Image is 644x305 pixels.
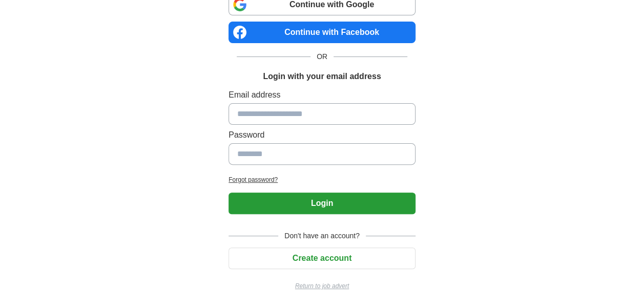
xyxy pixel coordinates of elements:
[228,129,416,141] label: Password
[310,51,334,62] span: OR
[228,193,416,214] button: Login
[278,231,366,241] span: Don't have an account?
[228,247,416,269] button: Create account
[228,22,416,43] a: Continue with Facebook
[263,70,381,83] h1: Login with your email address
[228,175,416,184] a: Forgot password?
[228,254,416,262] a: Create account
[228,89,416,101] label: Email address
[228,281,416,291] a: Return to job advert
